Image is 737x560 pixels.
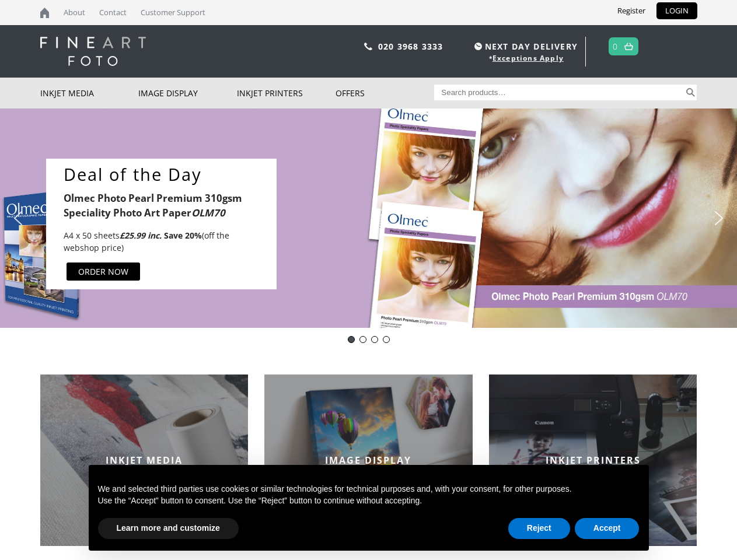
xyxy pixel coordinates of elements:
div: Deal of the Day - Innova IFA12 [359,336,366,343]
div: Deal of the DayOlmec Photo Pearl Premium 310gsm Speciality Photo Art PaperOLM70 A4 x 50 sheets£25... [46,159,277,289]
a: Deal of the Day [64,164,268,185]
div: ORDER NOW [78,265,128,278]
div: Choose slide to display. [345,334,392,345]
a: LOGIN [656,2,697,19]
span: NEXT DAY DELIVERY [471,40,578,53]
a: Image Display [138,78,237,108]
i: OLM70 [191,206,225,219]
a: 0 [613,38,618,55]
a: Inkjet Media [40,78,139,108]
div: Innova-general [371,336,378,343]
button: Learn more and customize [98,518,239,539]
button: Reject [508,518,570,539]
p: A4 x 50 sheets (off the webshop price) [64,229,256,254]
button: Accept [575,518,640,539]
a: Offers [336,78,434,108]
i: £25.99 inc. [120,230,162,241]
b: Save 20% [164,230,202,241]
div: pinch book [383,336,390,343]
h2: IMAGE DISPLAY [264,454,473,467]
h2: INKJET PRINTERS [489,454,697,467]
img: phone.svg [364,43,372,50]
div: DOTD - OLM70 - Photo Pearl Premium 310gsm [348,336,355,343]
a: Register [609,2,654,19]
input: Search products… [434,85,684,100]
a: Exceptions Apply [493,53,564,63]
a: Inkjet Printers [237,78,336,108]
button: Search [684,85,697,100]
img: previous arrow [9,209,27,228]
img: basket.svg [624,43,633,50]
p: Use the “Accept” button to consent. Use the “Reject” button to continue without accepting. [98,495,640,507]
h2: INKJET MEDIA [40,454,249,467]
p: We and selected third parties use cookies or similar technologies for technical purposes and, wit... [98,484,640,495]
a: 020 3968 3333 [378,41,443,52]
img: logo-white.svg [40,37,146,66]
img: time.svg [474,43,482,50]
b: Olmec Photo Pearl Premium 310gsm Speciality Photo Art Paper [64,191,242,219]
img: next arrow [710,209,728,228]
a: ORDER NOW [67,262,140,281]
